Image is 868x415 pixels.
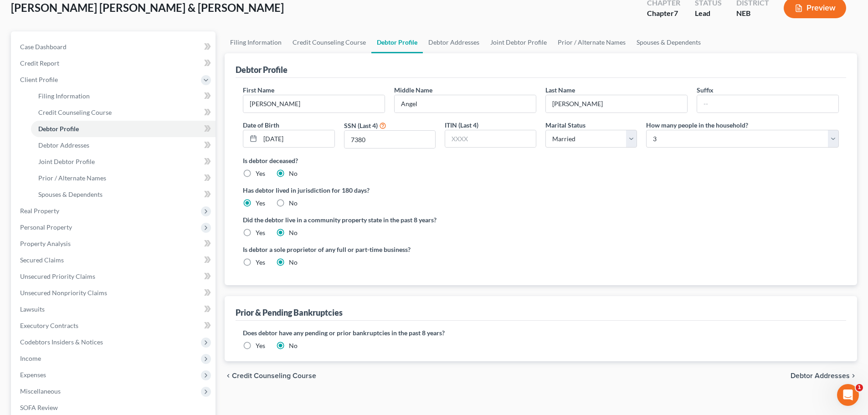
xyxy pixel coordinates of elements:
[11,1,284,14] span: [PERSON_NAME] [PERSON_NAME] & [PERSON_NAME]
[38,92,90,100] span: Filing Information
[13,55,216,72] a: Credit Report
[31,170,216,186] a: Prior / Alternate Names
[791,372,850,379] span: Debtor Addresses
[631,31,706,53] a: Spouses & Dependents
[697,85,714,95] label: Suffix
[243,95,385,113] input: --
[20,371,46,379] span: Expenses
[344,131,435,148] input: XXXX
[225,372,232,379] i: chevron_left
[225,372,316,379] button: chevron_left Credit Counseling Course
[256,199,265,208] label: Yes
[545,85,575,95] label: Last Name
[20,256,64,264] span: Secured Claims
[232,372,316,379] span: Credit Counseling Course
[13,301,216,318] a: Lawsuits
[243,215,839,225] label: Did the debtor live in a community property state in the past 8 years?
[695,8,722,19] div: Lead
[646,120,748,130] label: How many people in the household?
[13,39,216,55] a: Case Dashboard
[20,305,45,313] span: Lawsuits
[38,158,95,165] span: Joint Debtor Profile
[20,240,71,247] span: Property Analysis
[545,120,586,130] label: Marital Status
[837,384,859,406] iframe: Intercom live chat
[289,341,298,350] label: No
[344,121,378,130] label: SSN (Last 4)
[287,31,371,53] a: Credit Counseling Course
[546,95,687,113] input: --
[13,252,216,268] a: Secured Claims
[674,9,678,17] span: 7
[20,223,72,231] span: Personal Property
[256,258,265,267] label: Yes
[20,322,78,329] span: Executory Contracts
[445,130,536,148] input: XXXX
[31,121,216,137] a: Debtor Profile
[20,207,59,215] span: Real Property
[256,228,265,237] label: Yes
[256,341,265,350] label: Yes
[243,328,839,338] label: Does debtor have any pending or prior bankruptcies in the past 8 years?
[13,236,216,252] a: Property Analysis
[850,372,857,379] i: chevron_right
[289,258,298,267] label: No
[20,338,103,346] span: Codebtors Insiders & Notices
[20,43,67,51] span: Case Dashboard
[289,228,298,237] label: No
[31,154,216,170] a: Joint Debtor Profile
[736,8,769,19] div: NEB
[856,384,863,391] span: 1
[31,137,216,154] a: Debtor Addresses
[236,307,343,318] div: Prior & Pending Bankruptcies
[38,108,112,116] span: Credit Counseling Course
[20,354,41,362] span: Income
[485,31,552,53] a: Joint Debtor Profile
[13,318,216,334] a: Executory Contracts
[423,31,485,53] a: Debtor Addresses
[256,169,265,178] label: Yes
[243,156,839,165] label: Is debtor deceased?
[445,120,478,130] label: ITIN (Last 4)
[38,190,103,198] span: Spouses & Dependents
[243,120,279,130] label: Date of Birth
[394,85,432,95] label: Middle Name
[243,85,274,95] label: First Name
[31,88,216,104] a: Filing Information
[243,245,536,254] label: Is debtor a sole proprietor of any full or part-time business?
[225,31,287,53] a: Filing Information
[371,31,423,53] a: Debtor Profile
[289,199,298,208] label: No
[647,8,680,19] div: Chapter
[791,372,857,379] button: Debtor Addresses chevron_right
[20,76,58,83] span: Client Profile
[20,387,61,395] span: Miscellaneous
[31,186,216,203] a: Spouses & Dependents
[20,289,107,297] span: Unsecured Nonpriority Claims
[236,64,288,75] div: Debtor Profile
[38,174,106,182] span: Prior / Alternate Names
[38,141,89,149] span: Debtor Addresses
[552,31,631,53] a: Prior / Alternate Names
[38,125,79,133] span: Debtor Profile
[697,95,838,113] input: --
[13,285,216,301] a: Unsecured Nonpriority Claims
[20,404,58,411] span: SOFA Review
[260,130,334,148] input: MM/DD/YYYY
[13,268,216,285] a: Unsecured Priority Claims
[289,169,298,178] label: No
[20,272,95,280] span: Unsecured Priority Claims
[31,104,216,121] a: Credit Counseling Course
[395,95,536,113] input: M.I
[243,185,839,195] label: Has debtor lived in jurisdiction for 180 days?
[20,59,59,67] span: Credit Report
